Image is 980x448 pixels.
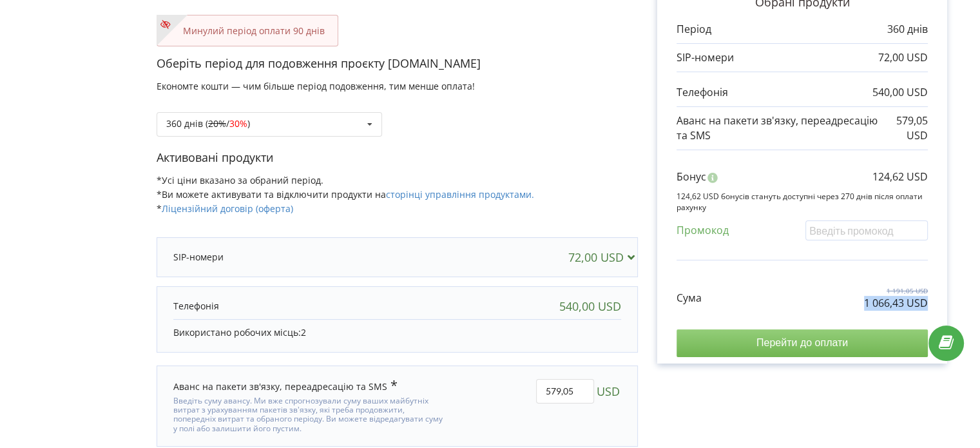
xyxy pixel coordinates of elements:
p: Аванс на пакети зв'язку, переадресацію та SMS [677,113,880,143]
p: 1 191,05 USD [864,286,928,295]
p: 124,62 USD бонусів стануть доступні через 270 днів після оплати рахунку [677,191,928,213]
a: Ліцензійний договір (оферта) [162,202,293,215]
span: *Ви можете активувати та відключити продукти на [157,188,534,200]
p: Оберіть період для подовження проєкту [DOMAIN_NAME] [157,55,638,72]
p: Використано робочих місць: [173,326,621,339]
div: Введіть суму авансу. Ми вже спрогнозували суму ваших майбутніх витрат з урахуванням пакетів зв'яз... [173,393,447,434]
div: Аванс на пакети зв'язку, переадресацію та SMS [173,379,398,393]
input: Введіть промокод [805,220,928,240]
p: Активовані продукти [157,150,638,166]
p: 540,00 USD [872,85,928,100]
div: 360 днів ( / ) [166,119,250,128]
span: 30% [229,117,247,130]
p: 579,05 USD [880,113,928,143]
p: Промокод [677,223,729,238]
p: 72,00 USD [878,50,928,65]
p: Бонус [677,170,706,184]
input: Перейти до оплати [677,329,928,356]
span: 2 [301,326,306,338]
p: Минулий період оплати 90 днів [170,24,325,37]
p: SIP-номери [677,50,734,65]
p: Сума [677,291,702,306]
span: Економте кошти — чим більше період подовження, тим менше оплата! [157,80,475,92]
p: Телефонія [677,85,728,100]
a: сторінці управління продуктами. [386,188,534,200]
s: 20% [208,117,226,130]
p: 1 066,43 USD [864,296,928,311]
div: 72,00 USD [568,251,640,264]
p: Телефонія [173,300,219,313]
p: 124,62 USD [872,170,928,184]
span: USD [597,379,620,404]
p: 360 днів [887,22,928,37]
p: Період [677,22,711,37]
p: SIP-номери [173,251,224,264]
span: *Усі ціни вказано за обраний період. [157,174,323,186]
div: 540,00 USD [559,300,621,313]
